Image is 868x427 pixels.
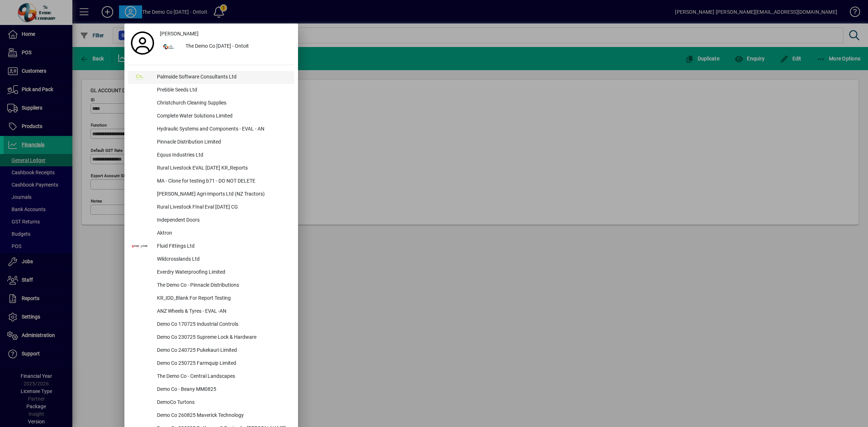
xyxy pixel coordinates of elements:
span: [PERSON_NAME] [160,30,199,38]
button: Fluid Fittings Ltd [128,240,294,253]
button: Rural Livestock EVAL [DATE] KR_Reports [128,162,294,175]
button: MA - Clone for testing b71 - DO NOT DELETE [128,175,294,188]
button: Demo Co 260825 Maverick Technology [128,409,294,422]
button: Demo Co 250725 Farmquip Limited [128,357,294,370]
div: MA - Clone for testing b71 - DO NOT DELETE [151,175,294,188]
button: Everdry Waterproofing Limited [128,266,294,279]
div: ANZ Wheels & Tyres - EVAL -AN [151,305,294,318]
div: The Demo Co - Central Landscapes [151,370,294,383]
button: Rural Livestock FInal Eval [DATE] CG [128,201,294,214]
button: KR_IDD_Blank For Report Testing [128,292,294,305]
button: [PERSON_NAME] Agri-Imports Ltd (NZ Tractors) [128,188,294,201]
button: The Demo Co - Pinnacle Distributions [128,279,294,292]
button: Hydraulic Systems and Components - EVAL - AN [128,123,294,136]
button: Wildcrosslands Ltd [128,253,294,266]
div: Demo Co - Beany MM0825 [151,383,294,396]
button: Equus Industries Ltd [128,149,294,162]
div: Prebble Seeds Ltd [151,84,294,97]
div: Christchurch Cleaning Supplies [151,97,294,110]
a: [PERSON_NAME] [157,27,294,40]
div: Aktron [151,227,294,240]
button: Independent Doors [128,214,294,227]
button: Demo Co - Beany MM0825 [128,383,294,396]
div: Hydraulic Systems and Components - EVAL - AN [151,123,294,136]
div: Everdry Waterproofing Limited [151,266,294,279]
div: Palmside Software Consultants Ltd [151,71,294,84]
div: Independent Doors [151,214,294,227]
div: Demo Co 240725 Pukekauri Limited [151,344,294,357]
div: Demo Co 260825 Maverick Technology [151,409,294,422]
div: Equus Industries Ltd [151,149,294,162]
button: Complete Water Solutions Limited [128,110,294,123]
div: Fluid Fittings Ltd [151,240,294,253]
button: Demo Co 240725 Pukekauri Limited [128,344,294,357]
div: Demo Co 170725 Industrial Controls [151,318,294,331]
div: Demo Co 250725 Farmquip Limited [151,357,294,370]
div: Complete Water Solutions Limited [151,110,294,123]
div: The Demo Co [DATE] - Ontoit [180,40,294,53]
div: Rural Livestock EVAL [DATE] KR_Reports [151,162,294,175]
div: Rural Livestock FInal Eval [DATE] CG [151,201,294,214]
div: DemoCo Turtons [151,396,294,409]
div: The Demo Co - Pinnacle Distributions [151,279,294,292]
div: [PERSON_NAME] Agri-Imports Ltd (NZ Tractors) [151,188,294,201]
button: Christchurch Cleaning Supplies [128,97,294,110]
button: The Demo Co - Central Landscapes [128,370,294,383]
div: Wildcrosslands Ltd [151,253,294,266]
button: DemoCo Turtons [128,396,294,409]
button: The Demo Co [DATE] - Ontoit [157,40,294,53]
div: KR_IDD_Blank For Report Testing [151,292,294,305]
button: Prebble Seeds Ltd [128,84,294,97]
button: Demo Co 170725 Industrial Controls [128,318,294,331]
a: Profile [128,37,157,50]
button: Pinnacle Distribution Limited [128,136,294,149]
button: Demo Co 230725 Supreme Lock & Hardware [128,331,294,344]
button: Palmside Software Consultants Ltd [128,71,294,84]
button: Aktron [128,227,294,240]
div: Demo Co 230725 Supreme Lock & Hardware [151,331,294,344]
button: ANZ Wheels & Tyres - EVAL -AN [128,305,294,318]
div: Pinnacle Distribution Limited [151,136,294,149]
